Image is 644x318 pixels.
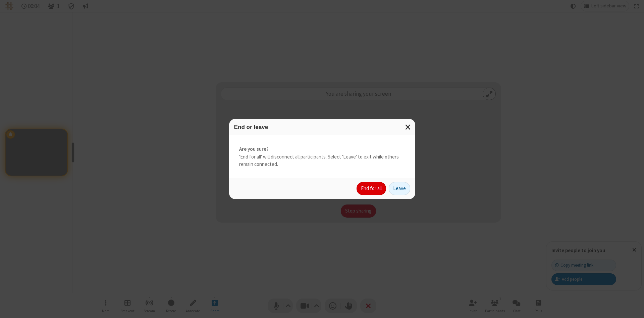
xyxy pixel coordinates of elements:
button: End for all [357,182,386,195]
button: Leave [389,182,410,195]
strong: Are you sure? [239,145,405,153]
h3: End or leave [234,124,410,130]
button: Close modal [401,119,415,135]
div: 'End for all' will disconnect all participants. Select 'Leave' to exit while others remain connec... [229,135,415,178]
